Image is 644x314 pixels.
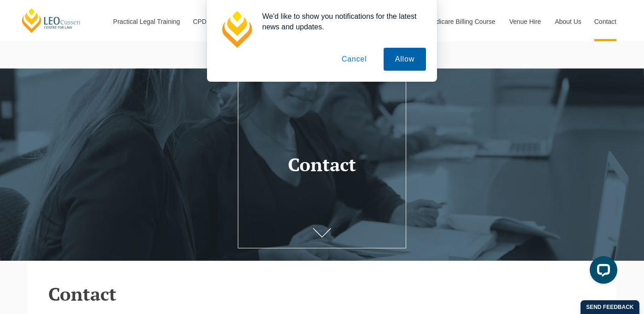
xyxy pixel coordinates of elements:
[255,11,426,32] div: We'd like to show you notifications for the latest news and updates.
[48,284,596,304] h2: Contact
[218,11,255,48] img: notification icon
[582,252,621,291] iframe: LiveChat chat widget
[245,154,399,174] h1: Contact
[384,48,426,71] button: Allow
[330,48,379,71] button: Cancel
